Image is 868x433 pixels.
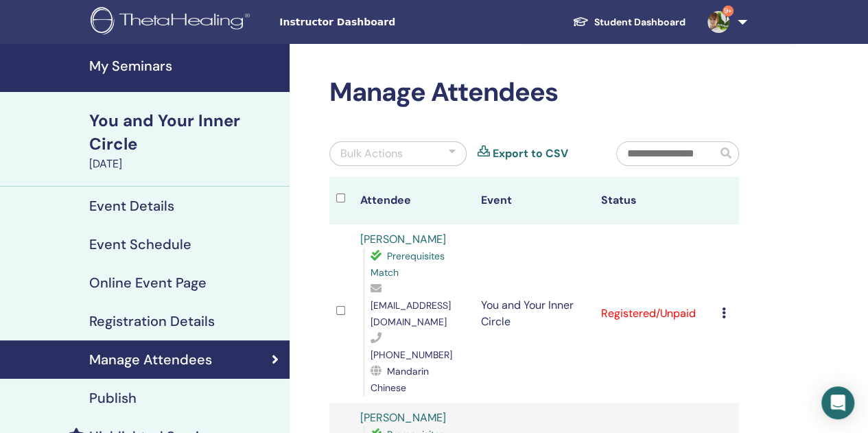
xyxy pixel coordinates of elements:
[821,386,854,419] div: Open Intercom Messenger
[594,177,715,224] th: Status
[89,58,281,74] h4: My Seminars
[89,390,137,406] h4: Publish
[81,109,290,172] a: You and Your Inner Circle[DATE]
[340,145,403,162] div: Bulk Actions
[89,109,281,156] div: You and Your Inner Circle
[707,11,729,33] img: default.jpg
[371,299,451,328] span: [EMAIL_ADDRESS][DOMAIN_NAME]
[371,250,445,279] span: Prerequisites Match
[89,313,215,329] h4: Registration Details
[91,7,255,38] img: logo.png
[371,349,452,361] span: [PHONE_NUMBER]
[572,16,589,27] img: graduation-cap-white.svg
[371,365,429,394] span: Mandarin Chinese
[89,156,281,172] div: [DATE]
[723,5,734,16] span: 9+
[329,77,739,108] h2: Manage Attendees
[89,236,191,253] h4: Event Schedule
[473,177,594,224] th: Event
[353,177,474,224] th: Attendee
[493,145,568,162] a: Export to CSV
[89,198,174,214] h4: Event Details
[89,274,207,291] h4: Online Event Page
[473,224,594,403] td: You and Your Inner Circle
[360,232,446,246] a: [PERSON_NAME]
[561,10,696,35] a: Student Dashboard
[279,15,485,30] span: Instructor Dashboard
[89,351,212,368] h4: Manage Attendees
[360,410,446,425] a: [PERSON_NAME]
